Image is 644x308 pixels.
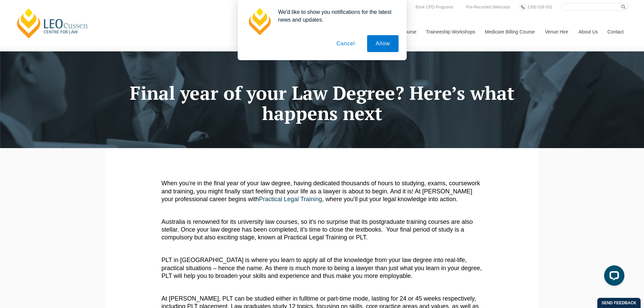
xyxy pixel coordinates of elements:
[328,35,363,52] button: Cancel
[246,8,273,35] img: notification icon
[599,263,627,291] iframe: LiveChat chat widget
[259,196,322,203] a: Practical Legal Training
[162,218,483,242] p: Australia is renowned for its university law courses, so it’s no surprise that its postgraduate t...
[367,35,398,52] button: Allow
[162,256,483,280] p: PLT in [GEOGRAPHIC_DATA] is where you learn to apply all of the knowledge from your law degree in...
[111,83,533,124] h1: Final year of your Law Degree? Here’s what happens next
[162,180,483,203] p: When you’re in the final year of your law degree, having dedicated thousands of hours to studying...
[273,8,399,24] div: We'd like to show you notifications for the latest news and updates.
